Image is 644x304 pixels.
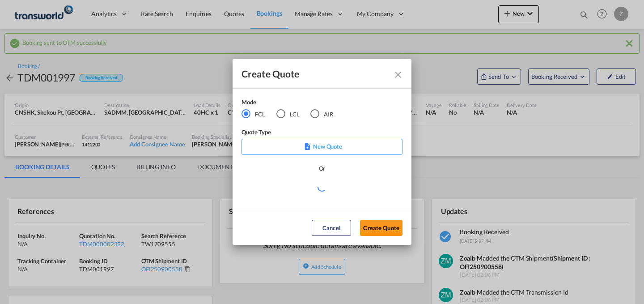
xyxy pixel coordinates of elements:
div: New Quote [241,139,402,155]
md-radio-button: AIR [310,109,333,119]
div: Quote Type [241,128,402,139]
div: Mode [241,98,344,109]
md-icon: Close dialog [393,69,403,80]
div: Create Quote [241,68,386,79]
p: New Quote [245,142,399,151]
button: Create Quote [360,220,402,236]
md-radio-button: FCL [241,109,265,119]
md-radio-button: LCL [276,109,300,119]
div: Or [319,164,326,173]
button: Cancel [312,220,351,236]
button: Close dialog [389,66,405,82]
md-dialog: Create QuoteModeFCL LCLAIR ... [233,59,411,245]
